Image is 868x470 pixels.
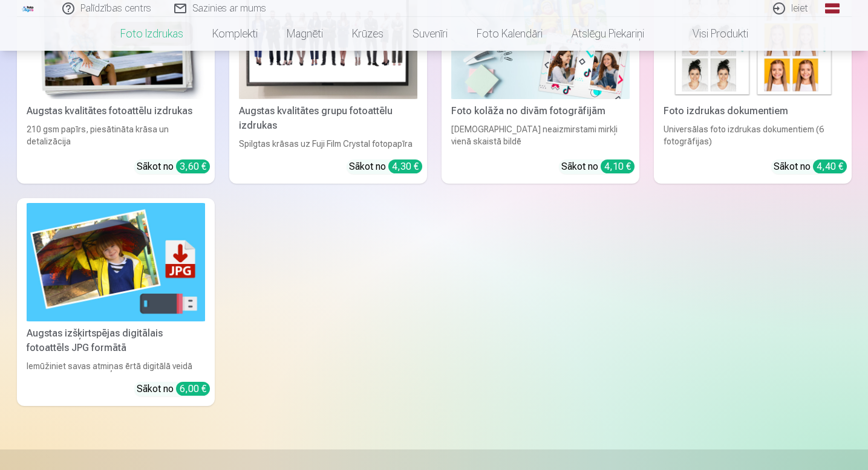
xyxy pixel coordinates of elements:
a: Komplekti [198,17,272,51]
div: Sākot no [349,159,422,174]
div: Foto izdrukas dokumentiem [659,104,847,118]
div: Augstas izšķirtspējas digitālais fotoattēls JPG formātā [22,326,210,355]
div: 4,10 € [601,159,635,173]
div: 4,40 € [813,159,847,173]
a: Foto izdrukas [106,17,198,51]
a: Suvenīri [398,17,462,51]
a: Atslēgu piekariņi [557,17,659,51]
div: Sākot no [137,382,210,396]
div: 210 gsm papīrs, piesātināta krāsa un detalizācija [22,123,210,150]
div: Augstas kvalitātes grupu fotoattēlu izdrukas [234,104,422,133]
div: [DEMOGRAPHIC_DATA] neaizmirstami mirkļi vienā skaistā bildē [446,123,635,150]
div: Universālas foto izdrukas dokumentiem (6 fotogrāfijas) [659,123,847,150]
a: Foto kalendāri [462,17,557,51]
div: Foto kolāža no divām fotogrāfijām [446,104,635,118]
div: Sākot no [774,159,847,174]
div: Sākot no [137,159,210,174]
img: /fa1 [22,5,35,12]
a: Augstas izšķirtspējas digitālais fotoattēls JPG formātāAugstas izšķirtspējas digitālais fotoattēl... [17,198,215,407]
div: 4,30 € [388,159,422,173]
div: Sākot no [561,159,635,174]
div: Spilgtas krāsas uz Fuji Film Crystal fotopapīra [234,138,422,150]
a: Krūzes [338,17,398,51]
img: Augstas izšķirtspējas digitālais fotoattēls JPG formātā [27,203,205,322]
div: Augstas kvalitātes fotoattēlu izdrukas [22,104,210,118]
a: Visi produkti [659,17,763,51]
div: 6,00 € [176,382,210,396]
div: 3,60 € [176,159,210,173]
a: Magnēti [272,17,338,51]
div: Iemūžiniet savas atmiņas ērtā digitālā veidā [22,360,210,372]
